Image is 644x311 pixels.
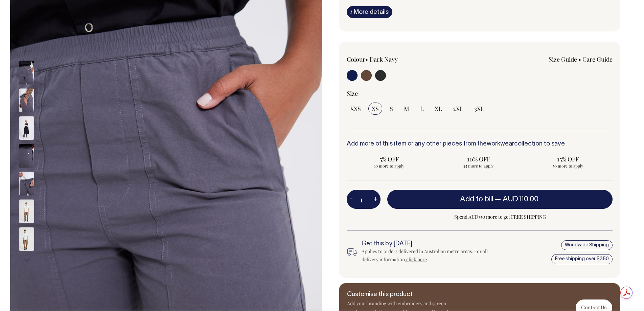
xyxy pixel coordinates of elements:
input: 2XL [450,103,467,115]
a: Size Guide [549,55,577,63]
span: • [578,55,581,63]
input: 15% OFF 50 more to apply [525,153,611,171]
input: M [400,103,413,115]
div: Colour [347,55,453,63]
span: • [365,55,368,63]
img: charcoal [19,116,34,140]
span: — [495,196,540,203]
button: Add to bill —AUD110.00 [387,190,613,209]
a: iMore details [347,6,392,18]
label: Dark Navy [369,55,398,63]
span: S [390,105,393,113]
span: 3XL [474,105,484,113]
a: Care Guide [582,55,613,63]
span: i [350,8,352,15]
span: XXS [350,105,361,113]
span: M [404,105,409,113]
img: charcoal [19,144,34,168]
button: - [347,193,356,206]
div: Applies to orders delivered in Australian metro areas. For all delivery information, . [362,247,492,264]
span: XL [435,105,442,113]
img: chocolate [19,200,34,223]
span: Add to bill [460,196,493,203]
input: XXS [347,103,364,115]
h6: Add more of this item or any other pieces from the collection to save [347,141,613,148]
h6: Get this by [DATE] [362,241,492,247]
a: click here [406,256,427,263]
input: L [417,103,427,115]
img: charcoal [19,61,34,85]
span: 15% OFF [529,155,607,163]
span: 50 more to apply [529,163,607,169]
span: 10 more to apply [350,163,429,169]
button: Next [21,253,31,268]
span: 2XL [453,105,463,113]
button: Previous [21,44,31,59]
input: XL [431,103,445,115]
button: + [370,193,381,206]
span: XS [372,105,379,113]
input: S [386,103,396,115]
span: 10% OFF [439,155,518,163]
input: 10% OFF 25 more to apply [436,153,521,171]
img: charcoal [19,172,34,196]
span: 25 more to apply [439,163,518,169]
span: L [420,105,424,113]
h6: Customise this product [347,291,455,298]
a: workwear [487,141,514,147]
span: Spend AUD350 more to get FREE SHIPPING [387,213,613,221]
span: AUD110.00 [503,196,538,203]
img: chocolate [19,227,34,251]
span: 5% OFF [350,155,429,163]
div: Size [347,89,613,97]
input: XS [368,103,382,115]
input: 5% OFF 10 more to apply [347,153,432,171]
img: charcoal [19,89,34,112]
input: 3XL [471,103,488,115]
